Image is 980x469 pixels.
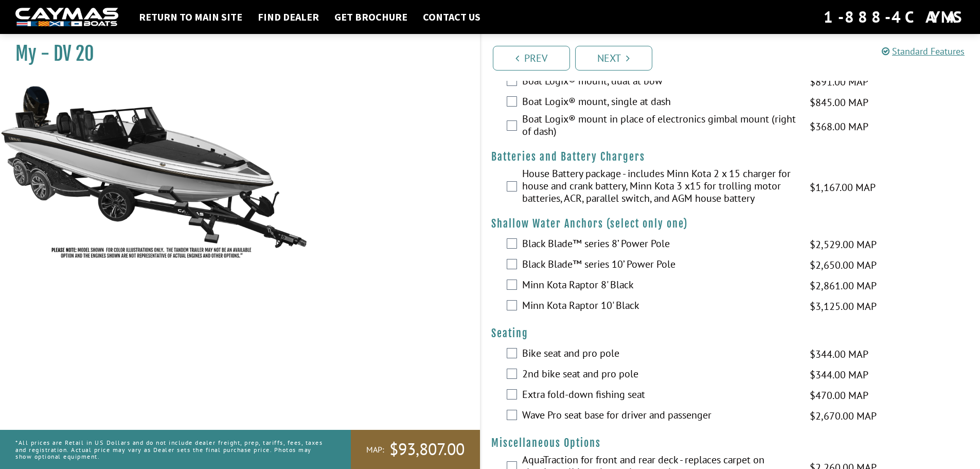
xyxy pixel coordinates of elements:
a: Return to main site [134,10,247,24]
a: Contact Us [418,10,486,24]
span: $2,861.00 MAP [810,278,877,293]
h4: Miscellaneous Options [491,437,970,449]
span: $2,529.00 MAP [810,237,877,252]
p: *All prices are Retail in US Dollars and do not include dealer freight, prep, tariffs, fees, taxe... [15,434,328,465]
label: House Battery package - includes Minn Kota 2 x 15 charger for house and crank battery, Minn Kota ... [522,167,797,207]
a: MAP:$93,807.00 [351,430,480,469]
span: $368.00 MAP [810,119,868,134]
label: Wave Pro seat base for driver and passenger [522,409,797,424]
span: $3,125.00 MAP [810,299,877,314]
div: 1-888-4CAYMAS [824,6,965,28]
h4: Batteries and Battery Chargers [491,150,970,163]
label: 2nd bike seat and pro pole [522,368,797,383]
span: $344.00 MAP [810,367,868,383]
label: Boat Logix® mount in place of electronics gimbal mount (right of dash) [522,113,797,140]
label: Extra fold-down fishing seat [522,388,797,403]
label: Minn Kota Raptor 8' Black [522,279,797,293]
span: $344.00 MAP [810,346,868,362]
label: Bike seat and pro pole [522,347,797,362]
img: white-logo-c9c8dbefe5ff5ceceb0f0178aa75bf4bb51f6bca0971e226c86eb53dfe498488.png [15,8,118,27]
a: Standard Features [882,45,965,57]
h1: My - DV 20 [15,42,454,65]
span: $2,670.00 MAP [810,408,877,424]
span: $1,167.00 MAP [810,180,876,195]
label: Boat Logix® mount, single at dash [522,95,797,110]
h4: Shallow Water Anchors (select only one) [491,217,970,230]
span: $2,650.00 MAP [810,257,877,273]
a: Find Dealer [253,10,324,24]
span: $470.00 MAP [810,388,868,403]
label: Minn Kota Raptor 10' Black [522,299,797,314]
a: Prev [493,46,570,71]
label: Black Blade™ series 8’ Power Pole [522,237,797,252]
span: $891.00 MAP [810,74,868,90]
span: $93,807.00 [389,439,465,460]
span: MAP: [366,444,384,455]
label: Boat Logix® mount, dual at bow [522,75,797,90]
a: Next [575,46,652,71]
span: $845.00 MAP [810,95,868,110]
h4: Seating [491,327,970,340]
label: Black Blade™ series 10’ Power Pole [522,258,797,273]
a: Get Brochure [329,10,413,24]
